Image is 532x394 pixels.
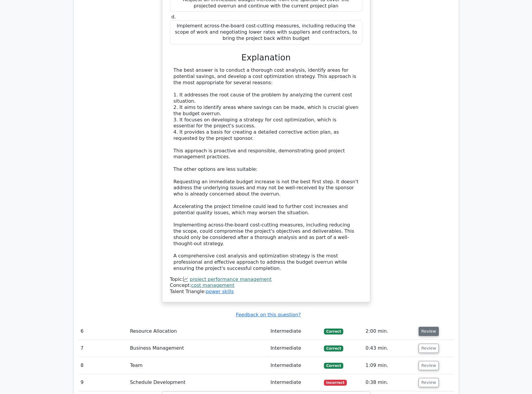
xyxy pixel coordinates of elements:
[171,14,176,20] span: d.
[191,282,234,288] a: cost management
[324,345,343,351] span: Correct
[128,357,268,374] td: Team
[170,276,362,295] div: Talent Triangle:
[128,323,268,340] td: Resource Allocation
[363,323,416,340] td: 2:00 min.
[419,378,439,387] button: Review
[268,374,322,391] td: Intermediate
[78,357,128,374] td: 8
[236,312,301,318] a: Feedback on this question?
[170,282,362,289] div: Concept:
[78,374,128,391] td: 9
[78,340,128,357] td: 7
[268,340,322,357] td: Intermediate
[268,323,322,340] td: Intermediate
[324,363,343,369] span: Correct
[419,361,439,370] button: Review
[174,53,359,63] h3: Explanation
[363,340,416,357] td: 0:43 min.
[78,323,128,340] td: 6
[324,380,347,386] span: Incorrect
[268,357,322,374] td: Intermediate
[206,289,234,294] a: power skills
[324,329,343,334] span: Correct
[174,67,359,271] div: The best answer is to conduct a thorough cost analysis, identify areas for potential savings, and...
[128,340,268,357] td: Business Management
[170,276,362,283] div: Topic:
[419,327,439,336] button: Review
[419,344,439,353] button: Review
[128,374,268,391] td: Schedule Development
[363,357,416,374] td: 1:09 min.
[190,276,272,282] a: project performance management
[170,20,362,44] div: Implement across-the-board cost-cutting measures, including reducing the scope of work and negoti...
[363,374,416,391] td: 0:38 min.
